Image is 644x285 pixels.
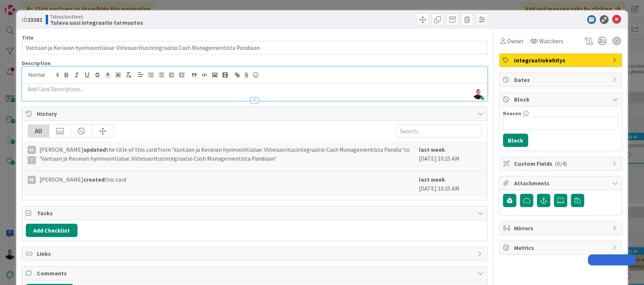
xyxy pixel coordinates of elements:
span: History [37,109,474,118]
div: AS [28,146,36,154]
b: last week [419,146,445,153]
span: Tasks [37,209,474,217]
span: [PERSON_NAME] this card [39,175,126,184]
div: All [28,125,49,137]
span: Watchers [539,37,563,45]
input: type card name here... [22,41,488,54]
input: Search... [396,124,482,138]
span: Description [22,60,51,66]
span: Block [514,95,609,104]
img: GyOPHTWdLeFzhezoR5WqbUuXKKP5xpSS.jpg [473,89,483,99]
span: Links [37,249,474,258]
b: updated [83,146,106,153]
span: Owner [507,37,524,45]
b: last week [419,176,445,183]
span: Dates [514,75,609,84]
span: Comments [37,269,474,278]
div: [DATE] 10:25 AM [419,175,482,193]
span: Mirrors [514,224,609,233]
div: AS [28,176,36,184]
span: Metrics [514,243,609,252]
span: ID [22,15,42,24]
span: Attachments [514,179,609,188]
button: Add Checklist [26,224,78,237]
b: created [83,176,104,183]
b: Tuleva uusi integraatio tai muutos [50,20,143,25]
span: [PERSON_NAME] the title of this card from 'Vantaan ja Keravan hyvinvointialue: Viitesuoritusinteg... [39,145,416,164]
span: Taloustuotteet [50,14,143,20]
b: 23382 [27,16,42,23]
label: Reason [503,110,521,117]
span: Custom Fields [514,159,609,168]
span: ( 0/4 ) [555,160,567,167]
button: Block [503,134,528,147]
label: Title [22,34,34,41]
div: [DATE] 10:25 AM [419,145,482,167]
span: Integraatiokehitys [514,56,609,65]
